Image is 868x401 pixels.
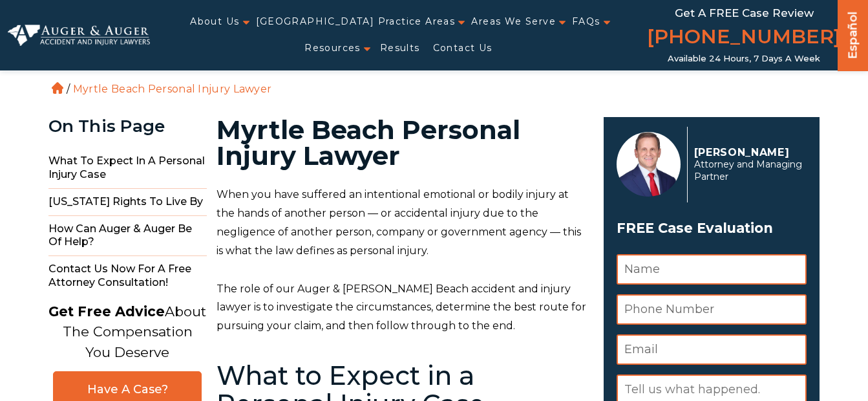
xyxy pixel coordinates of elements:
p: When you have suffered an intentional emotional or bodily injury at the hands of another person —... [217,186,589,260]
a: Contact Us [433,35,492,61]
img: Herbert Auger [617,132,681,197]
a: Areas We Serve [471,8,556,35]
span: Attorney and Managing Partner [694,158,807,183]
input: Phone Number [617,294,807,325]
input: Email [617,334,807,365]
img: Auger & Auger Accident and Injury Lawyers Logo [8,25,150,47]
input: Name [617,254,807,285]
h3: FREE Case Evaluation [617,216,807,241]
p: The role of our Auger & [PERSON_NAME] Beach accident and injury lawyer is to investigate the circ... [217,280,589,336]
p: About The Compensation You Deserve [48,301,206,363]
span: Get a FREE Case Review [675,6,814,19]
a: [GEOGRAPHIC_DATA] Practice Areas [256,8,456,35]
a: Results [380,35,420,61]
span: What to Expect in a Personal Injury Case [48,148,207,189]
span: [US_STATE] Rights to Live By [48,189,207,216]
p: [PERSON_NAME] [694,146,807,158]
span: Contact Us Now for a Free Attorney Consultation! [48,256,207,296]
a: [PHONE_NUMBER] [647,23,841,54]
a: Home [52,82,63,94]
li: Myrtle Beach Personal Injury Lawyer [70,83,275,95]
h1: Myrtle Beach Personal Injury Lawyer [217,117,589,169]
a: About Us [190,8,239,35]
span: How Can Auger & Auger Be of Help? [48,216,207,257]
span: Have A Case? [67,382,188,397]
div: On This Page [48,117,207,136]
span: Available 24 Hours, 7 Days a Week [668,54,820,64]
a: Resources [304,35,361,61]
strong: Get Free Advice [48,303,165,320]
a: FAQs [572,8,600,35]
